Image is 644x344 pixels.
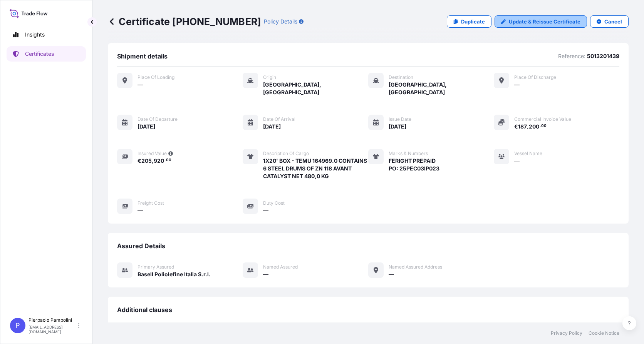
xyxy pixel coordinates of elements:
[514,74,556,80] span: Place of discharge
[29,325,76,334] p: [EMAIL_ADDRESS][DOMAIN_NAME]
[138,158,141,164] span: €
[138,207,143,214] span: —
[138,81,143,89] span: —
[263,74,276,80] span: Origin
[514,124,518,129] span: €
[558,52,585,60] p: Reference:
[527,124,529,129] span: ,
[263,123,281,130] span: [DATE]
[138,74,174,80] span: Place of Loading
[263,150,309,157] span: Description of cargo
[540,125,541,127] span: .
[518,124,527,129] span: 187
[25,31,45,38] p: Insights
[590,15,629,28] button: Cancel
[15,322,20,329] span: P
[461,18,485,25] p: Duplicate
[138,264,174,270] span: Primary assured
[138,271,211,278] span: Basell Poliolefine Italia S.r.l.
[263,271,268,278] span: —
[263,157,368,180] span: 1X20' BOX - TEMU 164969.0 CONTAINS 6 STEEL DRUMS OF ZN 118 AVANT CATALYST NET 480,0 KG
[589,330,619,336] a: Cookie Notice
[154,158,164,164] span: 920
[447,15,491,28] a: Duplicate
[263,81,368,96] span: [GEOGRAPHIC_DATA], [GEOGRAPHIC_DATA]
[541,125,547,127] span: 00
[551,330,582,336] a: Privacy Policy
[509,18,580,25] p: Update & Reissue Certificate
[117,52,168,60] span: Shipment details
[138,123,155,130] span: [DATE]
[166,159,171,162] span: 00
[7,27,86,42] a: Insights
[389,264,442,270] span: Named Assured Address
[389,74,413,80] span: Destination
[263,207,268,214] span: —
[264,18,297,25] p: Policy Details
[389,123,406,130] span: [DATE]
[263,200,285,206] span: Duty Cost
[117,306,172,314] span: Additional clauses
[514,157,520,165] span: —
[389,150,428,157] span: Marks & Numbers
[25,50,54,58] p: Certificates
[138,150,167,157] span: Insured Value
[604,18,622,25] p: Cancel
[529,124,539,129] span: 200
[514,81,520,89] span: —
[389,116,411,122] span: Issue Date
[263,264,298,270] span: Named Assured
[152,158,154,164] span: ,
[514,116,571,122] span: Commercial Invoice Value
[29,317,76,323] p: Pierpaolo Pampolini
[138,200,164,206] span: Freight Cost
[138,116,178,122] span: Date of departure
[389,157,439,172] span: FERIGHT PREPAID PO: 25PEC03IP023
[389,271,394,278] span: —
[514,150,542,157] span: Vessel Name
[164,159,166,162] span: .
[7,46,86,62] a: Certificates
[495,15,587,28] a: Update & Reissue Certificate
[263,116,295,122] span: Date of arrival
[117,242,165,250] span: Assured Details
[587,52,619,60] p: 5013201439
[389,81,494,96] span: [GEOGRAPHIC_DATA], [GEOGRAPHIC_DATA]
[141,158,152,164] span: 205
[108,15,261,28] p: Certificate [PHONE_NUMBER]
